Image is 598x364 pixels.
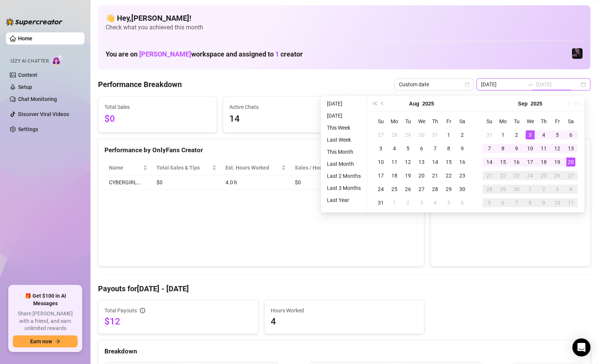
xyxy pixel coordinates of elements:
a: Content [18,72,37,78]
td: 2025-09-11 [537,142,550,155]
td: 2025-09-13 [564,142,578,155]
td: 2025-08-31 [483,128,496,142]
div: 24 [526,171,535,180]
td: 2025-08-05 [401,142,415,155]
td: 2025-10-11 [564,196,578,210]
td: 2025-08-28 [428,182,442,196]
div: 25 [390,185,399,194]
span: Total Payouts [104,306,137,315]
div: 30 [458,185,467,194]
td: 2025-08-08 [442,142,455,155]
th: Tu [401,115,415,128]
a: Discover Viral Videos [18,111,69,117]
td: 2025-08-04 [388,142,401,155]
div: 13 [417,158,426,167]
td: 2025-09-05 [550,128,564,142]
div: 3 [553,185,562,194]
td: 2025-09-08 [496,142,510,155]
span: 4 [271,315,418,327]
div: 7 [485,144,494,153]
div: 9 [539,198,548,207]
li: This Week [324,123,364,132]
td: 2025-08-23 [455,169,469,182]
td: 2025-08-22 [442,169,455,182]
div: 1 [444,130,453,139]
td: 2025-10-05 [483,196,496,210]
li: This Month [324,147,364,156]
input: Start date [481,80,524,89]
div: 19 [403,171,412,180]
div: 4 [566,185,575,194]
div: 18 [390,171,399,180]
div: 13 [566,144,575,153]
span: Custom date [399,79,469,90]
td: 2025-10-02 [537,182,550,196]
button: Earn nowarrow-right [13,335,78,347]
td: 2025-08-13 [415,155,428,169]
div: 21 [431,171,440,180]
td: 2025-08-02 [455,128,469,142]
td: 2025-09-06 [455,196,469,210]
div: 6 [566,130,575,139]
td: 2025-10-10 [550,196,564,210]
img: logo-BBDzfeDw.svg [6,18,63,26]
td: 2025-09-01 [496,128,510,142]
td: CYBERGIRL… [104,175,152,190]
div: 29 [444,185,453,194]
div: 29 [498,185,508,194]
th: Mo [496,115,510,128]
div: 10 [553,198,562,207]
td: 2025-10-04 [564,182,578,196]
td: 2025-07-30 [415,128,428,142]
div: 10 [526,144,535,153]
td: 2025-09-09 [510,142,523,155]
div: 12 [553,144,562,153]
div: 2 [403,198,412,207]
li: Last Week [324,135,364,144]
td: 2025-09-05 [442,196,455,210]
td: 2025-08-30 [455,182,469,196]
h4: Payouts for [DATE] - [DATE] [98,283,590,294]
div: 14 [485,158,494,167]
td: 2025-08-15 [442,155,455,169]
div: 4 [539,130,548,139]
button: Last year (Control + left) [370,96,379,111]
div: 20 [566,158,575,167]
div: 28 [431,185,440,194]
span: info-circle [140,308,145,313]
a: Home [18,35,32,41]
td: 2025-09-17 [523,155,537,169]
div: 27 [566,171,575,180]
td: 2025-08-09 [455,142,469,155]
td: 2025-08-31 [374,196,388,210]
th: Fr [550,115,564,128]
span: Sales / Hour [295,164,332,172]
td: 2025-08-14 [428,155,442,169]
td: 2025-07-31 [428,128,442,142]
span: Total Sales [104,103,210,111]
td: 2025-09-14 [483,155,496,169]
span: Hours Worked [271,306,418,315]
td: 2025-08-06 [415,142,428,155]
td: 2025-08-29 [442,182,455,196]
div: 4 [390,144,399,153]
td: 2025-09-15 [496,155,510,169]
td: 2025-09-04 [428,196,442,210]
div: 5 [553,130,562,139]
div: Breakdown [104,346,584,356]
button: Choose a month [409,96,419,111]
h4: 👋 Hey, [PERSON_NAME] ! [106,13,583,23]
td: 2025-09-26 [550,169,564,182]
div: 1 [498,130,508,139]
span: Name [109,164,141,172]
div: 3 [526,130,535,139]
td: 2025-08-10 [374,155,388,169]
div: 12 [403,158,412,167]
div: 14 [431,158,440,167]
td: 2025-09-25 [537,169,550,182]
h4: Performance Breakdown [98,79,182,90]
td: 2025-09-02 [401,196,415,210]
th: Name [104,161,152,175]
td: $0 [152,175,221,190]
div: 31 [431,130,440,139]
